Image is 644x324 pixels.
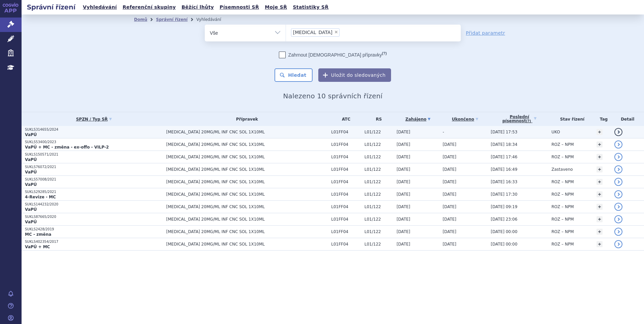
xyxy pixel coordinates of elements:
th: RS [361,112,393,126]
span: L01FF04 [331,229,361,234]
span: [DATE] [396,204,410,209]
span: [DATE] [396,242,410,247]
a: Domů [134,17,147,22]
span: [MEDICAL_DATA] [293,30,332,35]
span: [DATE] 17:30 [491,192,517,197]
a: detail [614,128,622,136]
span: L01FF04 [331,155,361,159]
strong: 4-Revize - MC [25,195,56,199]
a: Zahájeno [396,115,439,124]
abbr: (?) [382,51,387,56]
strong: VaPÚ [25,132,37,137]
span: L01FF04 [331,142,361,147]
button: Hledat [275,68,313,82]
th: Tag [593,112,611,126]
p: SUKLS87665/2020 [25,215,163,219]
a: Statistiky SŘ [291,3,330,12]
p: SUKLS314655/2024 [25,127,163,132]
span: ROZ – NPM [551,142,574,147]
li: Vyhledávání [196,14,230,25]
span: ROZ – NPM [551,229,574,234]
span: [DATE] 23:06 [491,217,517,222]
h2: Správní řízení [22,2,81,12]
a: Běžící lhůty [180,3,216,12]
strong: VaPÚ + MC - změna - ex-offo - VILP-2 [25,145,109,150]
strong: VaPÚ [25,157,37,162]
a: Vyhledávání [81,3,119,12]
strong: VaPÚ [25,220,37,224]
span: L01FF04 [331,192,361,197]
a: detail [614,140,622,149]
span: [MEDICAL_DATA] 20MG/ML INF CNC SOL 1X10ML [166,192,328,197]
input: [MEDICAL_DATA] [342,28,345,36]
span: ROZ – NPM [551,192,574,197]
span: [DATE] [443,180,456,184]
span: [DATE] 16:49 [491,167,517,172]
span: L01/122 [364,217,393,222]
button: Uložit do sledovaných [318,68,391,82]
a: Přidat parametr [466,30,505,36]
span: UKO [551,130,560,134]
p: SUKLS29285/2021 [25,190,163,194]
strong: VaPÚ + MC [25,245,50,249]
p: SUKLS144232/2020 [25,202,163,207]
span: [MEDICAL_DATA] 20MG/ML INF CNC SOL 1X10ML [166,204,328,209]
a: Správní řízení [156,17,188,22]
a: + [597,191,603,197]
a: + [597,179,603,185]
span: [DATE] [443,204,456,209]
span: L01/122 [364,242,393,247]
a: detail [614,190,622,198]
span: [DATE] [443,167,456,172]
span: L01FF04 [331,204,361,209]
span: [DATE] [443,229,456,234]
span: [MEDICAL_DATA] 20MG/ML INF CNC SOL 1X10ML [166,155,328,159]
a: + [597,241,603,247]
p: SUKLS2428/2019 [25,227,163,232]
span: L01FF04 [331,130,361,134]
a: Poslednípísemnost(?) [491,112,548,126]
span: [DATE] [443,217,456,222]
span: [DATE] [396,130,410,134]
span: [DATE] 17:46 [491,155,517,159]
a: Ukončeno [443,115,487,124]
th: Stav řízení [548,112,593,126]
span: L01/122 [364,130,393,134]
p: SUKLS53400/2023 [25,140,163,144]
span: ROZ – NPM [551,180,574,184]
a: detail [614,165,622,173]
a: + [597,229,603,235]
span: L01/122 [364,142,393,147]
a: detail [614,203,622,211]
span: [DATE] [396,180,410,184]
a: + [597,129,603,135]
span: L01/122 [364,229,393,234]
span: ROZ – NPM [551,204,574,209]
span: [DATE] 00:00 [491,242,517,247]
span: L01FF04 [331,167,361,172]
span: [DATE] 09:19 [491,204,517,209]
a: SPZN / Typ SŘ [25,115,163,124]
span: ROZ – NPM [551,242,574,247]
span: [DATE] [396,229,410,234]
a: detail [614,153,622,161]
a: Moje SŘ [263,3,289,12]
span: Zastaveno [551,167,573,172]
span: [DATE] [443,192,456,197]
span: [DATE] [396,155,410,159]
a: + [597,166,603,172]
span: [DATE] 18:34 [491,142,517,147]
span: ROZ – NPM [551,217,574,222]
span: L01/122 [364,155,393,159]
span: [DATE] [443,142,456,147]
span: × [334,30,338,34]
span: [DATE] 00:00 [491,229,517,234]
a: Referenční skupiny [121,3,178,12]
strong: MC - změna [25,232,51,237]
span: [DATE] [396,167,410,172]
span: L01/122 [364,204,393,209]
span: L01FF04 [331,217,361,222]
th: Přípravek [163,112,328,126]
span: L01FF04 [331,242,361,247]
span: L01/122 [364,180,393,184]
